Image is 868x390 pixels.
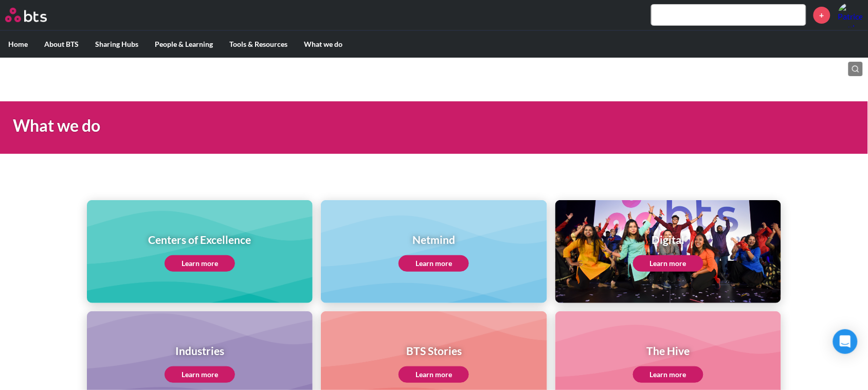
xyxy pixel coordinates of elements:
[633,232,703,247] h1: Digital
[165,255,235,272] a: Learn more
[13,114,603,137] h1: What we do
[633,343,703,358] h1: The Hive
[221,31,296,58] label: Tools & Resources
[838,3,863,27] a: Profile
[296,31,351,58] label: What we do
[399,232,469,247] h1: Netmind
[833,329,858,354] div: Open Intercom Messenger
[399,366,469,383] a: Learn more
[633,255,703,272] a: Learn more
[399,255,469,272] a: Learn more
[5,8,47,22] img: BTS Logo
[633,366,703,383] a: Learn more
[165,366,235,383] a: Learn more
[36,31,87,58] label: About BTS
[147,31,221,58] label: People & Learning
[149,232,251,247] h1: Centers of Excellence
[838,3,863,27] img: Patrice Gaul
[813,7,830,24] a: +
[165,343,235,358] h1: Industries
[399,343,469,358] h1: BTS Stories
[87,31,147,58] label: Sharing Hubs
[5,8,66,22] a: Go home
